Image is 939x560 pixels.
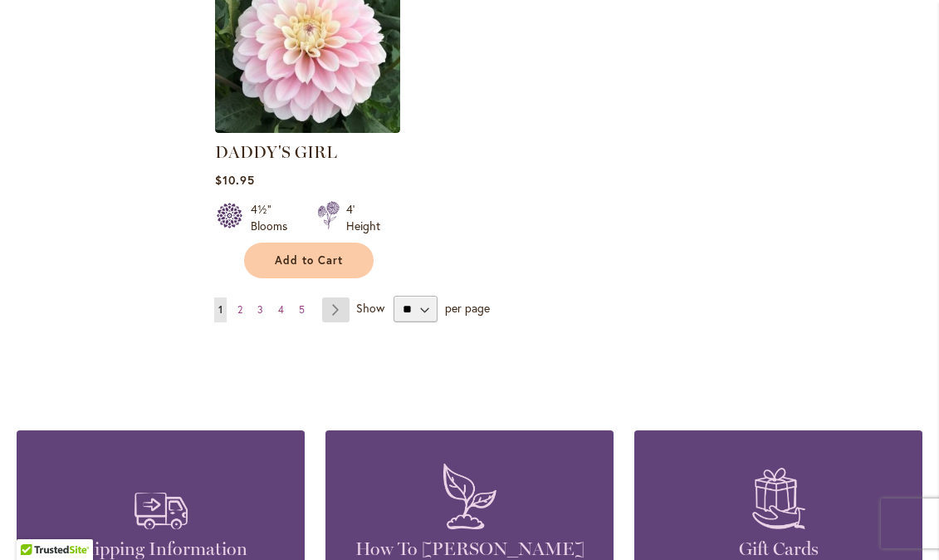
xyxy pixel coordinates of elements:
a: DADDY'S GIRL [215,142,337,162]
span: per page [445,300,490,316]
a: 4 [274,297,288,322]
iframe: Launch Accessibility Center [12,501,59,548]
span: 5 [299,303,305,316]
span: 2 [237,303,242,316]
span: 4 [278,303,284,316]
a: 5 [295,297,309,322]
span: Show [356,300,384,316]
div: 4½" Blooms [251,201,297,234]
a: DADDY'S GIRL [215,120,400,136]
span: $10.95 [215,172,255,188]
span: 3 [257,303,263,316]
span: 1 [218,303,223,316]
a: 2 [233,297,247,322]
a: 3 [253,297,267,322]
div: 4' Height [346,201,380,234]
span: Add to Cart [275,253,343,268]
button: Add to Cart [244,243,374,278]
